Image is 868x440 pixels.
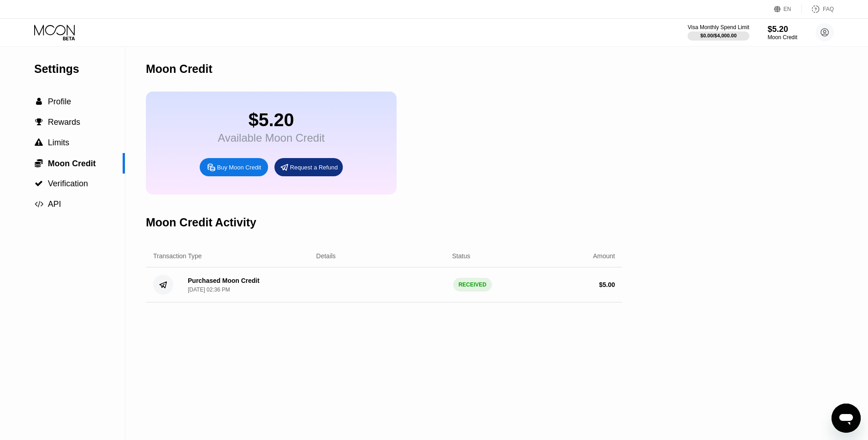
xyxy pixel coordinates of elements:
div: Request a Refund [274,158,343,176]
div: $5.20 [768,25,797,34]
div: Request a Refund [290,164,338,171]
div: $ 5.00 [599,281,615,288]
div:  [34,138,43,147]
span: Profile [48,97,71,106]
div:  [34,179,43,188]
div: Transaction Type [153,252,202,260]
div: Buy Moon Credit [217,164,261,171]
div: $5.20 [218,110,325,130]
div:  [34,200,43,208]
span: Verification [48,179,88,188]
span:  [35,118,43,126]
div: Purchased Moon Credit [188,277,259,284]
div: [DATE] 02:36 PM [188,287,230,293]
div: Moon Credit Activity [146,216,256,229]
div:  [34,97,43,106]
div: EN [774,5,802,14]
div: Moon Credit [146,62,212,76]
div: RECEIVED [453,278,492,292]
span: Moon Credit [48,159,96,168]
span:  [35,179,43,188]
div:  [34,159,43,168]
span:  [36,97,42,106]
div: Moon Credit [768,34,797,41]
span: API [48,200,61,209]
span:  [35,200,43,208]
div: Settings [34,62,125,76]
div: $5.20Moon Credit [768,25,797,41]
span:  [35,138,43,147]
div: FAQ [802,5,834,14]
div: Available Moon Credit [218,132,325,144]
div: Amount [593,252,615,260]
div:  [34,118,43,126]
div: Status [452,252,470,260]
span: Limits [48,138,69,147]
div: Visa Monthly Spend Limit$0.00/$4,000.00 [687,24,749,41]
iframe: Button to launch messaging window [832,404,861,433]
div: FAQ [823,6,834,12]
div: Visa Monthly Spend Limit [687,24,749,31]
div: Buy Moon Credit [200,158,268,176]
span:  [35,159,43,168]
div: $0.00 / $4,000.00 [700,33,737,38]
div: EN [784,6,791,12]
div: Details [316,252,336,260]
span: Rewards [48,118,80,127]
